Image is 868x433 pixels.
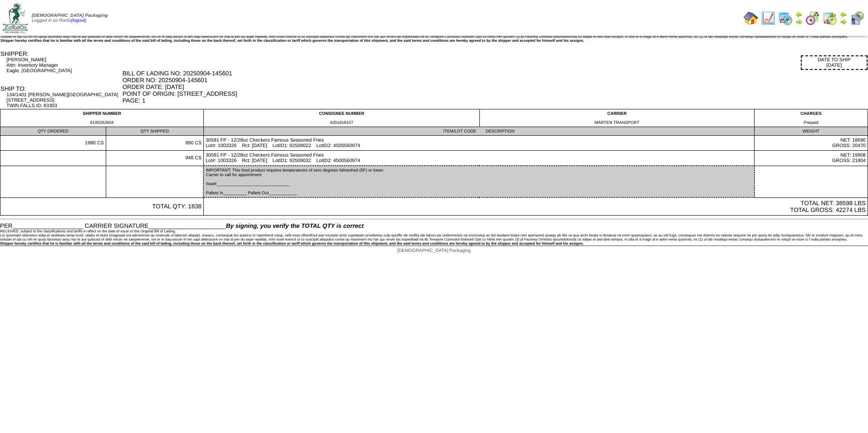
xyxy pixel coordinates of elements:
[203,197,868,216] td: TOTAL NET: 38598 LBS TOTAL GROSS: 42274 LBS
[479,109,754,127] td: CARRIER
[123,70,868,104] div: BILL OF LADING NO: 20250904-145601 ORDER NO: 20250904-145601 ORDER DATE: [DATE] POINT OF ORIGIN: ...
[71,18,86,23] a: (logout)
[106,136,203,151] td: 890 CS
[0,85,122,92] div: SHIP TO:
[32,13,108,23] span: Logged in as Rortiz
[106,151,203,166] td: 948 CS
[761,11,775,25] img: line_graph.gif
[0,50,122,57] div: SHIPPER:
[840,18,847,25] img: arrowright.gif
[32,13,108,18] span: [DEMOGRAPHIC_DATA] Packaging
[795,11,803,18] img: arrowleft.gif
[0,109,204,127] td: SHIPPER NUMBER
[397,248,470,253] span: [DEMOGRAPHIC_DATA] Packaging
[755,151,868,166] td: NET: 19908 GROSS: 21804
[2,120,202,125] div: 6100292604
[823,11,837,25] img: calendarinout.gif
[805,11,820,25] img: calendarblend.gif
[203,166,754,197] td: IMPORTANT: This food product requires temperatures of zero degrees fahrenheit (0F) or lower. Carr...
[795,18,803,25] img: arrowright.gif
[482,120,752,125] div: MARTEN TRANSPORT
[755,136,868,151] td: NET: 18690 GROSS: 20470
[801,55,868,70] div: DATE TO SHIP [DATE]
[6,57,121,74] div: [PERSON_NAME] Attn: Inventory Manager Eagle, [GEOGRAPHIC_DATA]
[203,151,754,166] td: 30581 FP - 12/28oz Checkers Famous Seasoned Fries Lot#: 1003326 Rct: [DATE] LotID1: 92509032 LotI...
[756,120,866,125] div: Prepaid
[840,11,847,18] img: arrowleft.gif
[226,222,364,229] span: By signing, you verify the TOTAL QTY is correct
[106,127,203,136] td: QTY SHIPPED
[0,127,106,136] td: QTY ORDERED
[0,136,106,151] td: 1980 CS
[3,3,28,33] img: zoroco-logo-small.webp
[203,136,754,151] td: 30581 FP - 12/28oz Checkers Famous Seasoned Fries Lot#: 1003326 Rct: [DATE] LotID1: 92509022 LotI...
[850,11,864,25] img: calendarcustomer.gif
[6,92,121,108] div: 134/1401 [PERSON_NAME][GEOGRAPHIC_DATA] [STREET_ADDRESS] TWIN FALLS ID, 83303
[206,120,478,125] div: 4201818107
[755,127,868,136] td: WEIGHT
[0,39,868,43] div: Shipper hereby certifies that he is familiar with all the terms and conditions of the said bill o...
[0,197,204,216] td: TOTAL QTY: 1838
[203,127,754,136] td: ITEM/LOT CODE DESCRIPTION
[203,109,479,127] td: CONSIGNEE NUMBER
[778,11,793,25] img: calendarprod.gif
[744,11,758,25] img: home.gif
[755,109,868,127] td: CHARGES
